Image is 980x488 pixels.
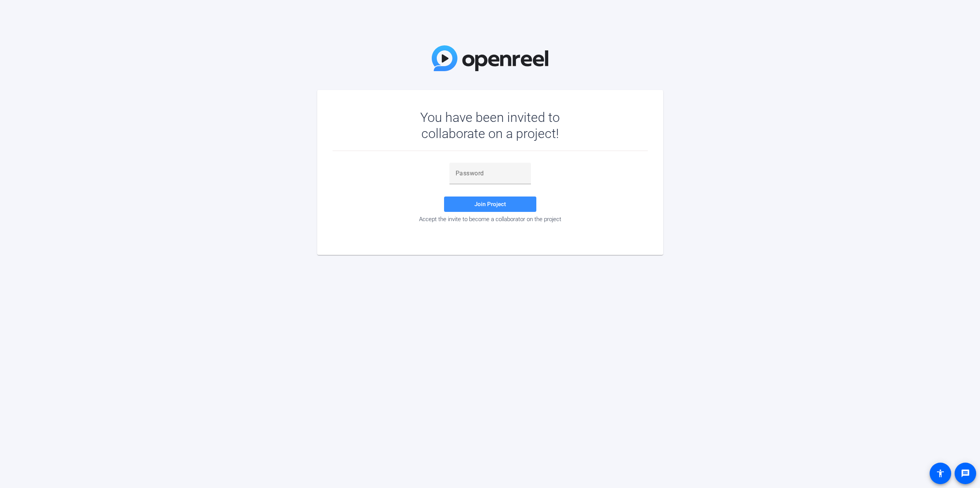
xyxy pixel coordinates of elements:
button: Join Project [444,197,536,212]
mat-icon: accessibility [936,469,945,478]
span: Join Project [474,201,506,208]
div: You have been invited to collaborate on a project! [398,109,582,142]
mat-icon: message [961,469,970,478]
input: Password [456,169,525,178]
img: OpenReel Logo [432,45,549,71]
div: Accept the invite to become a collaborator on the project [333,216,648,223]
